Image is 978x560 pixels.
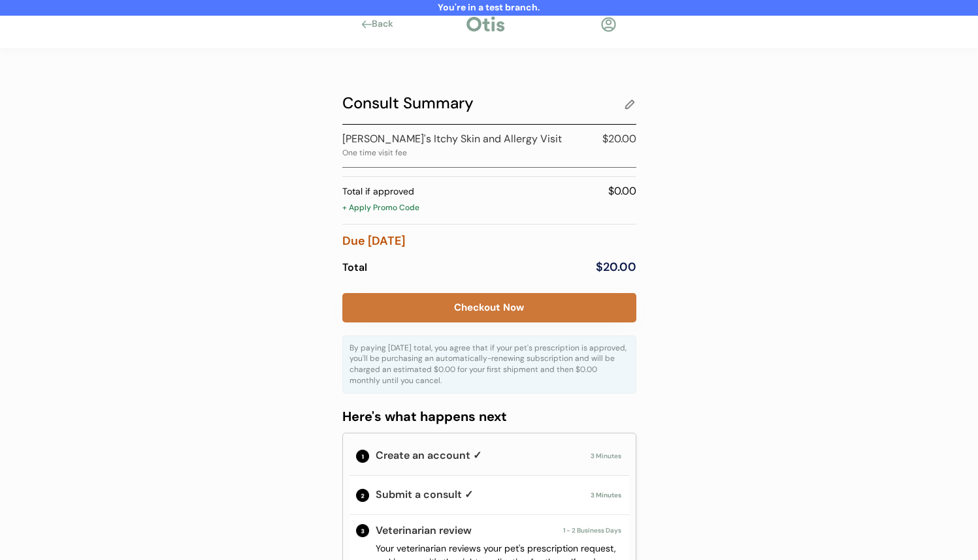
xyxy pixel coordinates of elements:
[372,18,401,31] div: Back
[342,293,636,322] button: Checkout Now
[342,131,564,147] div: [PERSON_NAME]'s Itchy Skin and Allergy Visit
[572,490,621,500] div: 3 Minutes
[342,231,636,252] div: Due [DATE]
[350,343,629,386] div: By paying [DATE] total, you agree that if your pet's prescription is approved, you'll be purchasi...
[376,523,563,538] div: Veterinarian review
[342,149,410,157] div: One time visit fee
[342,202,636,215] div: + Apply Promo Code
[376,487,572,503] div: Submit a consult ✓
[342,91,623,115] div: Consult Summary
[414,183,636,199] div: $0.00
[571,131,636,147] div: $20.00
[572,451,621,461] div: 3 Minutes
[376,448,572,463] div: Create an account ✓
[563,525,621,535] div: 1 - 2 Business Days
[342,258,571,277] div: Total
[342,185,414,198] div: Total if approved
[571,258,636,276] div: $20.00
[342,407,636,426] div: Here's what happens next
